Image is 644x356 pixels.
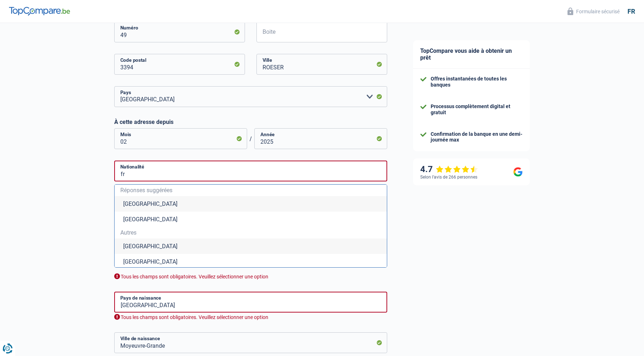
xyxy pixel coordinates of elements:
img: TopCompare Logo [9,7,70,15]
span: Réponses suggérées [120,188,381,193]
div: Tous les champs sont obligatoires. Veuillez sélectionner une option [114,314,387,321]
div: Tous les champs sont obligatoires. Veuillez sélectionner une option [114,273,387,280]
input: AAAA [254,128,387,149]
div: Processus complètement digital et gratuit [431,103,523,116]
div: 4.7 [420,164,478,175]
li: [GEOGRAPHIC_DATA] [115,254,387,269]
li: [GEOGRAPHIC_DATA] [115,196,387,212]
div: fr [627,8,635,15]
input: MM [114,128,247,149]
li: [GEOGRAPHIC_DATA] [115,212,387,227]
div: Offres instantanées de toutes les banques [431,76,523,88]
span: / [247,135,254,142]
input: Belgique [114,161,387,181]
input: Belgique [114,292,387,313]
div: Confirmation de la banque en une demi-journée max [431,131,523,143]
button: Formulaire sécurisé [563,5,624,17]
span: Autres [120,230,381,236]
div: TopCompare vous aide à obtenir un prêt [413,40,530,69]
div: Selon l’avis de 266 personnes [420,175,477,180]
label: À cette adresse depuis [114,119,387,125]
li: [GEOGRAPHIC_DATA] [115,239,387,254]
